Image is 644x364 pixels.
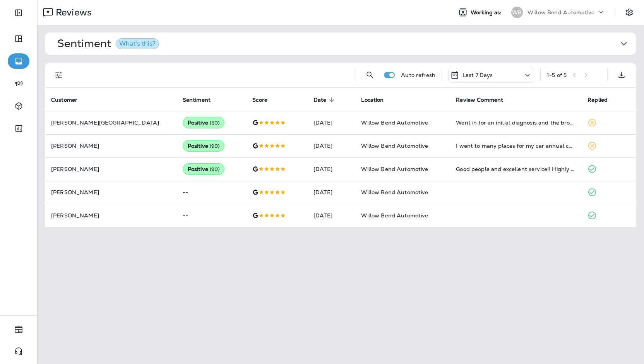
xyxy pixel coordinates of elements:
span: ( 90 ) [210,143,220,149]
div: Went in for an initial diagnosis and the broken part was a recal, so they recommended I take it t... [456,119,575,126]
div: Positive [183,117,225,128]
button: Settings [622,5,636,19]
p: Reviews [53,7,92,18]
p: [PERSON_NAME] [51,212,170,219]
div: What's this? [119,41,156,47]
button: Expand Sidebar [8,5,29,21]
button: What's this? [116,38,159,49]
span: ( 90 ) [210,166,220,173]
span: Date [313,96,337,103]
p: Last 7 Days [462,72,493,78]
button: Filters [51,67,67,83]
span: Customer [51,97,77,103]
span: Location [361,96,394,103]
td: [DATE] [307,204,355,227]
td: [DATE] [307,134,355,157]
button: SentimentWhat's this? [51,32,642,55]
div: I went to many places for my car annual check. Most places they were giving me extra unnecessary ... [456,142,575,150]
div: Positive [183,140,225,152]
div: Positive [183,163,225,175]
span: Replied [587,96,618,103]
h1: Sentiment [57,37,159,50]
span: Review Comment [456,96,513,103]
td: -- [176,181,246,204]
p: [PERSON_NAME] [51,189,170,195]
span: Sentiment [183,97,211,103]
span: Sentiment [183,96,221,103]
td: -- [176,204,246,227]
span: Willow Bend Automotive [361,212,428,219]
span: Score [252,96,277,103]
span: Willow Bend Automotive [361,119,428,126]
p: [PERSON_NAME] [51,166,170,172]
span: ( 80 ) [210,120,220,126]
div: 1 - 5 of 5 [547,72,567,78]
span: Willow Bend Automotive [361,166,428,173]
span: Willow Bend Automotive [361,142,428,149]
td: [DATE] [307,181,355,204]
span: Score [252,97,267,103]
span: Replied [587,97,608,103]
span: Customer [51,96,87,103]
td: [DATE] [307,157,355,181]
button: Export as CSV [614,67,629,83]
div: Good people and excellent service!! Highly recommend!!! [456,165,575,173]
span: Working as: [471,9,504,16]
td: [DATE] [307,111,355,134]
p: [PERSON_NAME][GEOGRAPHIC_DATA] [51,120,170,126]
p: [PERSON_NAME] [51,143,170,149]
button: Search Reviews [362,67,378,83]
span: Review Comment [456,97,503,103]
span: Date [313,97,327,103]
div: WB [511,7,523,18]
span: Willow Bend Automotive [361,189,428,196]
p: Auto refresh [401,72,435,78]
span: Location [361,97,384,103]
p: Willow Bend Automotive [528,9,594,15]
